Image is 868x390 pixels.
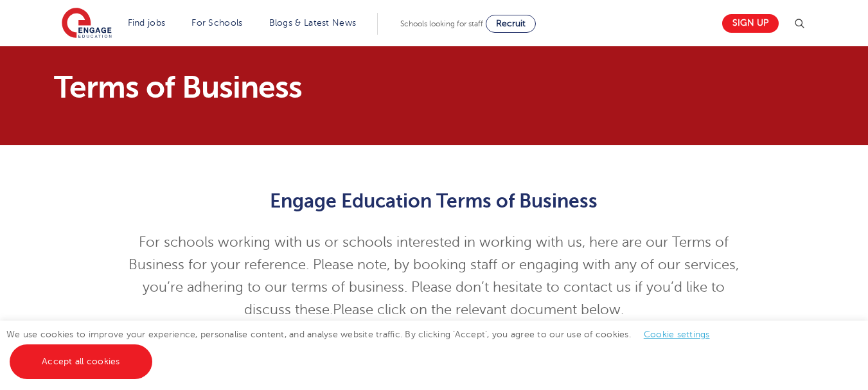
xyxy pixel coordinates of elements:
span: We use cookies to improve your experience, personalise content, and analyse website traffic. By c... [6,330,723,366]
p: For schools working with us or schools interested in working with us, here are our Terms of Busin... [119,231,749,321]
span: Recruit [496,19,526,28]
a: For Schools [191,18,242,28]
h1: Terms of Business [54,72,554,103]
a: Recruit [486,15,536,33]
a: Cookie settings [644,330,710,339]
span: Schools looking for staff [400,19,483,28]
img: Engage Education [62,8,112,40]
h2: Engage Education Terms of Business [119,190,749,212]
a: Accept all cookies [10,344,152,379]
a: Find jobs [128,18,166,28]
span: y booking staff or engaging with any of our services, you’re adhering to our terms of business. P... [143,257,739,317]
a: Sign up [722,14,779,33]
a: Blogs & Latest News [269,18,357,28]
